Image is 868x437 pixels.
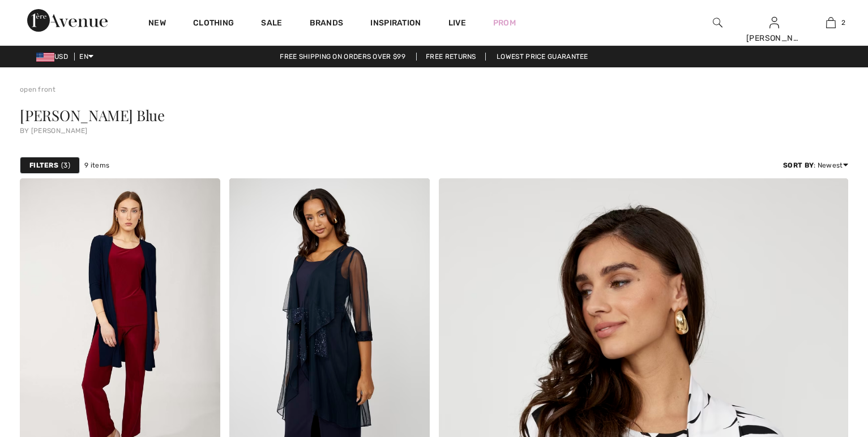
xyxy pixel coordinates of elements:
img: My Bag [826,16,836,29]
a: 2 [803,16,858,29]
div: : Newest [783,160,848,170]
a: Brands [310,18,344,30]
a: Free shipping on orders over $99 [271,53,414,61]
img: search the website [713,16,722,29]
span: 3 [61,160,70,170]
img: US Dollar [36,53,54,62]
span: EN [79,53,93,61]
img: My Info [769,16,779,29]
a: Sale [261,18,282,30]
img: 1ère Avenue [27,9,108,32]
a: Lowest Price Guarantee [488,53,597,61]
span: 2 [841,18,845,28]
a: open front [20,85,55,93]
span: [PERSON_NAME] Blue [20,105,165,125]
a: Clothing [193,18,234,30]
a: Free Returns [416,53,486,61]
div: [PERSON_NAME] [746,32,802,44]
span: 9 items [84,160,109,170]
span: Inspiration [370,18,421,30]
a: Sign In [769,17,779,28]
div: by [PERSON_NAME] [20,127,848,134]
span: USD [36,53,72,61]
strong: Filters [29,160,58,170]
a: Prom [493,17,516,29]
a: New [148,18,166,30]
a: Live [448,17,466,29]
strong: Sort By [783,161,814,169]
